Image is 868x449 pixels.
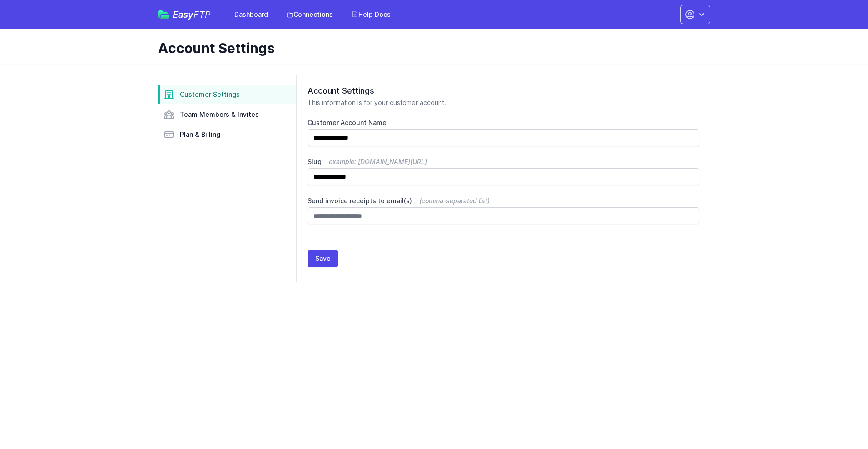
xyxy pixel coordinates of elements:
span: Team Members & Invites [180,110,259,119]
h2: Account Settings [308,85,699,96]
span: example: [DOMAIN_NAME][URL] [329,158,427,165]
img: easyftp_logo.png [158,10,169,19]
span: Plan & Billing [180,130,220,139]
p: This information is for your customer account. [308,98,699,107]
a: EasyFTP [158,10,211,19]
label: Slug [308,157,699,166]
a: Dashboard [229,6,273,23]
span: FTP [193,9,211,20]
a: Team Members & Invites [158,105,296,124]
button: Save [308,250,338,267]
label: Send invoice receipts to email(s) [308,196,699,205]
h1: Account Settings [158,40,703,56]
span: Easy [173,10,211,19]
a: Customer Settings [158,85,296,104]
span: (comma-separated list) [419,197,490,205]
a: Plan & Billing [158,125,296,144]
label: Customer Account Name [308,118,699,127]
a: Help Docs [346,6,396,23]
a: Connections [281,6,338,23]
span: Customer Settings [180,90,240,99]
